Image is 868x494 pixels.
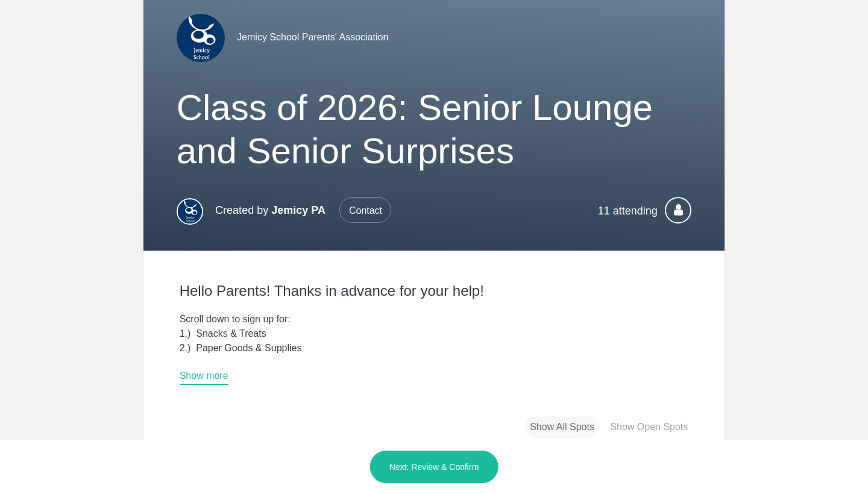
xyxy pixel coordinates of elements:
[180,370,228,385] a: Show more
[177,14,225,62] img: Jemicymooseonlylogowhite on blue %28with school name%29
[605,416,693,439] div: Show Open Spots
[180,312,689,327] div: Scroll down to sign up for:
[339,197,391,223] span: Contact
[180,355,689,370] div: 3.) Gift Cards
[215,197,391,224] p: Created by
[525,416,599,439] div: Show All Spots
[271,204,325,216] span: Jemicy PA
[370,450,499,484] button: Next: Review & Confirm
[180,341,689,355] div: 2.) Paper Goods & Supplies
[180,282,689,300] h2: Hello Parents! Thanks in advance for your help!
[598,198,658,224] p: 11 attending
[180,327,689,341] div: 1.) Snacks & Treats
[177,13,692,62] div: Jemicy School Parents' Association
[177,86,692,173] h1: Class of 2026: Senior Lounge and Senior Surprises
[177,198,203,225] img: Jemicymooseonlylogowhite on blue %28with school name%29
